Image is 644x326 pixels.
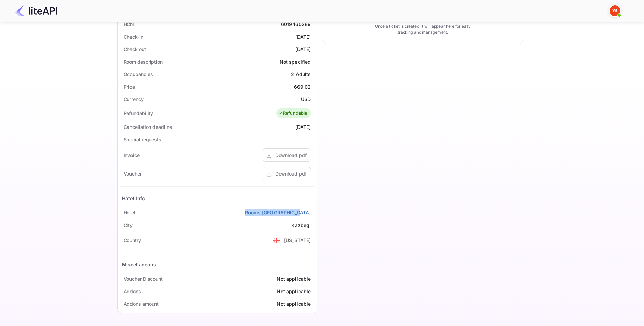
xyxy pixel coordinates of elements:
[369,23,476,36] p: Once a ticket is created, it will appear here for easy tracking and management.
[295,123,311,131] div: [DATE]
[291,222,311,229] div: Kazbegi
[275,152,307,159] div: Download pdf
[124,58,163,65] div: Room description
[278,110,308,117] div: Refundable
[124,275,163,282] div: Voucher Discount
[124,222,133,229] div: City
[610,5,620,16] img: Yandex Support
[124,21,134,28] div: HCN
[277,288,311,295] div: Not applicable
[124,288,141,295] div: Addons
[294,83,311,90] div: 669.02
[280,58,311,65] div: Not specified
[124,46,146,53] div: Check out
[124,237,141,244] div: Country
[277,300,311,307] div: Not applicable
[124,96,144,103] div: Currency
[124,123,172,131] div: Cancellation deadline
[15,5,57,16] img: LiteAPI Logo
[124,110,153,117] div: Refundability
[281,21,311,28] div: 6019460289
[124,300,159,307] div: Addons amount
[122,261,157,268] div: Miscellaneous
[124,71,153,78] div: Occupancies
[295,46,311,53] div: [DATE]
[301,96,311,103] div: USD
[245,209,311,216] a: Rooms [GEOGRAPHIC_DATA]
[124,83,135,90] div: Price
[124,136,161,143] div: Special requests
[124,170,142,177] div: Voucher
[291,71,311,78] div: 2 Adults
[122,195,145,202] div: Hotel Info
[277,275,311,282] div: Not applicable
[273,234,281,246] span: United States
[284,237,311,244] div: [US_STATE]
[275,170,307,177] div: Download pdf
[295,33,311,40] div: [DATE]
[124,209,136,216] div: Hotel
[124,33,143,40] div: Check-in
[124,152,140,159] div: Invoice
